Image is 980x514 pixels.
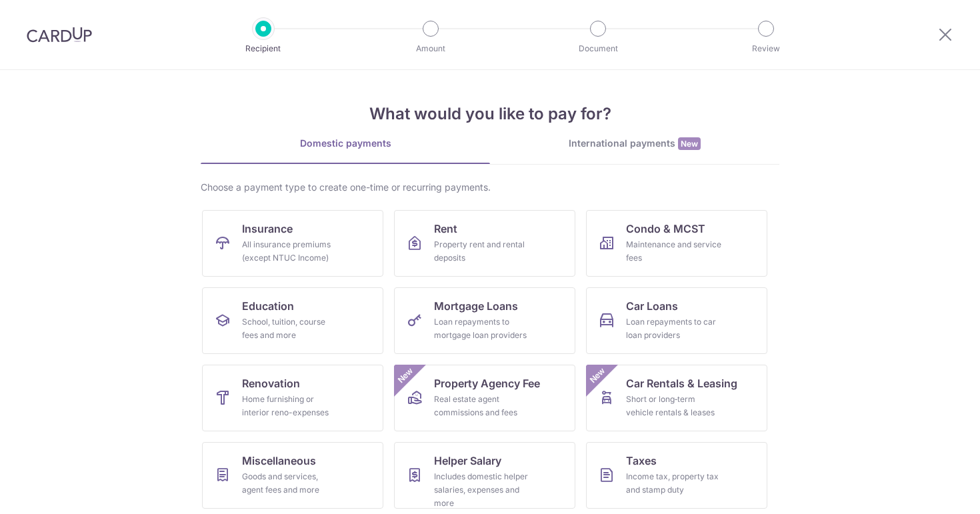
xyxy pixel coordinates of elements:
a: RenovationHome furnishing or interior reno-expenses [202,365,383,431]
span: Helper Salary [434,453,501,469]
span: New [678,137,701,150]
span: Taxes [626,453,657,469]
p: Review [717,42,815,55]
div: Domestic payments [201,137,490,150]
span: Car Rentals & Leasing [626,375,737,391]
a: InsuranceAll insurance premiums (except NTUC Income) [202,210,383,277]
div: All insurance premiums (except NTUC Income) [242,238,338,265]
div: Choose a payment type to create one-time or recurring payments. [201,181,779,194]
a: Mortgage LoansLoan repayments to mortgage loan providers [394,287,575,354]
a: EducationSchool, tuition, course fees and more [202,287,383,354]
a: Helper SalaryIncludes domestic helper salaries, expenses and more [394,442,575,509]
img: CardUp [27,27,92,43]
a: Condo & MCSTMaintenance and service fees [586,210,767,277]
span: Car Loans [626,298,678,314]
a: TaxesIncome tax, property tax and stamp duty [586,442,767,509]
span: Property Agency Fee [434,375,540,391]
div: Goods and services, agent fees and more [242,470,338,497]
span: Miscellaneous [242,453,316,469]
iframe: Opens a widget where you can find more information [894,474,967,507]
a: RentProperty rent and rental deposits [394,210,575,277]
a: MiscellaneousGoods and services, agent fees and more [202,442,383,509]
span: Education [242,298,294,314]
div: Loan repayments to mortgage loan providers [434,315,530,342]
p: Document [549,42,647,55]
span: Condo & MCST [626,221,705,237]
h4: What would you like to pay for? [201,102,779,126]
span: Rent [434,221,457,237]
span: Renovation [242,375,300,391]
div: Real estate agent commissions and fees [434,393,530,419]
span: New [587,365,609,387]
div: School, tuition, course fees and more [242,315,338,342]
div: International payments [490,137,779,151]
a: Car Rentals & LeasingShort or long‑term vehicle rentals & leasesNew [586,365,767,431]
p: Recipient [214,42,313,55]
div: Maintenance and service fees [626,238,722,265]
span: Insurance [242,221,293,237]
span: Mortgage Loans [434,298,518,314]
a: Car LoansLoan repayments to car loan providers [586,287,767,354]
div: Loan repayments to car loan providers [626,315,722,342]
div: Income tax, property tax and stamp duty [626,470,722,497]
a: Property Agency FeeReal estate agent commissions and feesNew [394,365,575,431]
div: Home furnishing or interior reno-expenses [242,393,338,419]
div: Includes domestic helper salaries, expenses and more [434,470,530,510]
span: New [395,365,417,387]
div: Property rent and rental deposits [434,238,530,265]
div: Short or long‑term vehicle rentals & leases [626,393,722,419]
p: Amount [381,42,480,55]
